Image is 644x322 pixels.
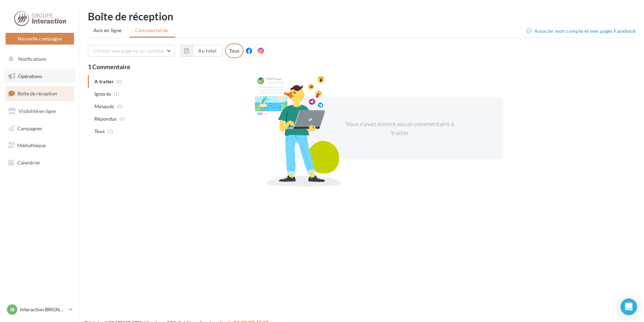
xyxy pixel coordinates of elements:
span: Médiathèque [17,142,46,148]
span: Répondus [94,115,117,122]
div: Open Intercom Messenger [620,299,637,315]
button: Au total [181,45,222,57]
div: Boîte de réception [88,11,636,21]
button: Notifications [4,52,73,66]
button: Choisir une page ou un compte [88,45,175,57]
span: Opérations [18,73,42,79]
span: IB [10,306,15,313]
span: Boîte de réception [18,91,57,96]
span: Calendrier [17,160,40,165]
div: Tous [225,44,243,58]
button: Nouvelle campagne [6,33,74,45]
button: Au total [192,45,222,57]
span: Ignorés [94,91,111,97]
span: (1) [108,129,113,134]
div: 1 Commentaire [88,64,636,70]
a: Boîte de réception [4,86,75,101]
a: Campagnes [4,121,75,136]
a: Médiathèque [4,138,75,153]
span: (0) [117,104,123,109]
span: Notifications [18,56,46,62]
div: Vous n'avez encore aucun commentaire à traiter [340,120,459,137]
span: (1) [114,91,120,97]
a: Calendrier [4,155,75,170]
p: Interaction BRIGNOLES [20,306,66,313]
a: Associer mon compte et mes pages Facebook [526,27,636,35]
span: Campagnes [17,125,42,131]
a: Opérations [4,69,75,84]
span: Masqués [94,103,114,110]
span: Choisir une page ou un compte [94,48,164,54]
a: IB Interaction BRIGNOLES [6,303,74,316]
span: Visibilité en ligne [19,108,56,114]
span: (0) [119,116,125,122]
span: Tous [94,128,105,135]
span: Avis en ligne [93,27,122,34]
a: Visibilité en ligne [4,104,75,119]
